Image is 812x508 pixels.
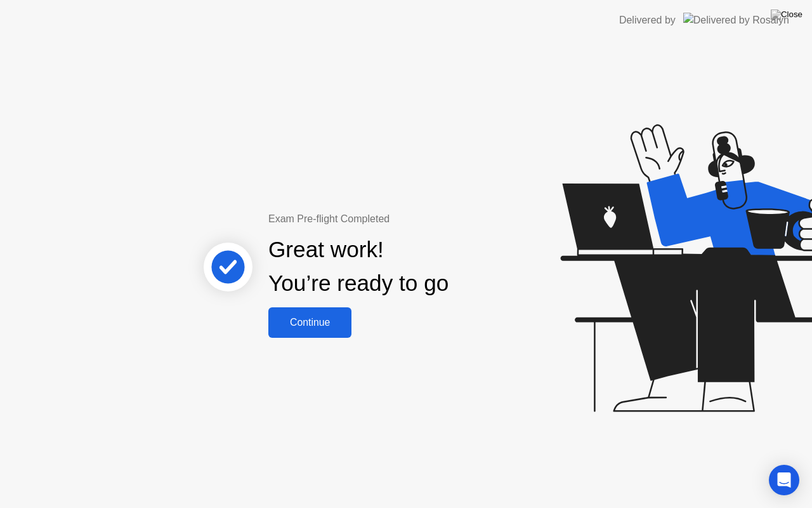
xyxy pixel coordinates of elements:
div: Exam Pre-flight Completed [268,211,530,227]
div: Open Intercom Messenger [769,465,799,495]
img: Close [771,10,802,20]
div: Continue [272,317,348,328]
div: Great work! You’re ready to go [268,233,449,300]
img: Delivered by Rosalyn [683,13,789,27]
div: Delivered by [619,13,676,28]
button: Continue [268,307,351,338]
